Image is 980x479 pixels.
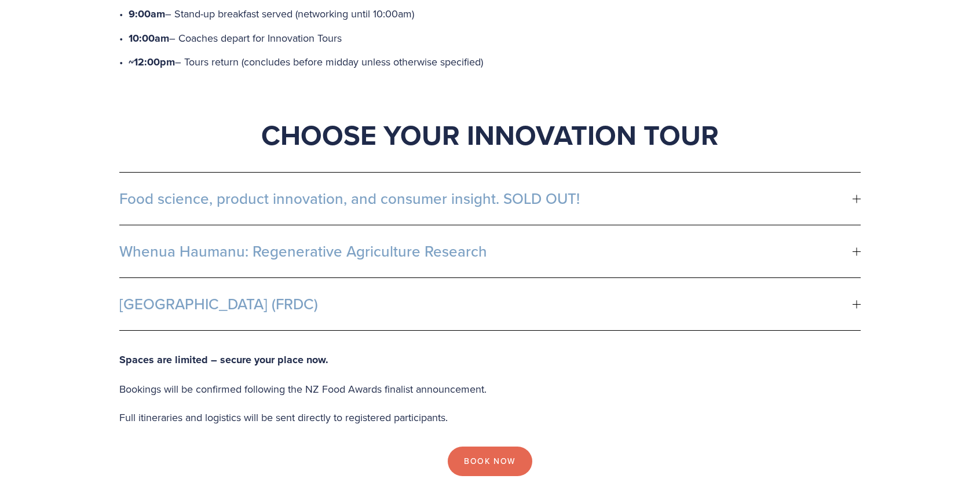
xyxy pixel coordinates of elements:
button: [GEOGRAPHIC_DATA] (FRDC) [119,278,861,330]
button: Whenua Haumanu: Regenerative Agriculture Research [119,225,861,277]
span: Whenua Haumanu: Regenerative Agriculture Research [119,243,853,260]
p: – Coaches depart for Innovation Tours [129,29,861,48]
strong: ~12:00pm [129,54,175,70]
strong: Spaces are limited – secure your place now. [119,352,328,367]
span: [GEOGRAPHIC_DATA] (FRDC) [119,295,853,313]
p: – Tours return (concludes before midday unless otherwise specified) [129,53,861,72]
p: Bookings will be confirmed following the NZ Food Awards finalist announcement. [119,380,861,398]
h1: Choose Your Innovation Tour [119,118,861,152]
p: – Stand-up breakfast served (networking until 10:00am) [129,5,861,24]
strong: 10:00am [129,31,169,46]
p: Full itineraries and logistics will be sent directly to registered participants. [119,408,861,427]
a: Book Now [448,447,532,477]
span: Food science, product innovation, and consumer insight. SOLD OUT! [119,190,853,207]
strong: 9:00am [129,6,165,21]
button: Food science, product innovation, and consumer insight. SOLD OUT! [119,173,861,225]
